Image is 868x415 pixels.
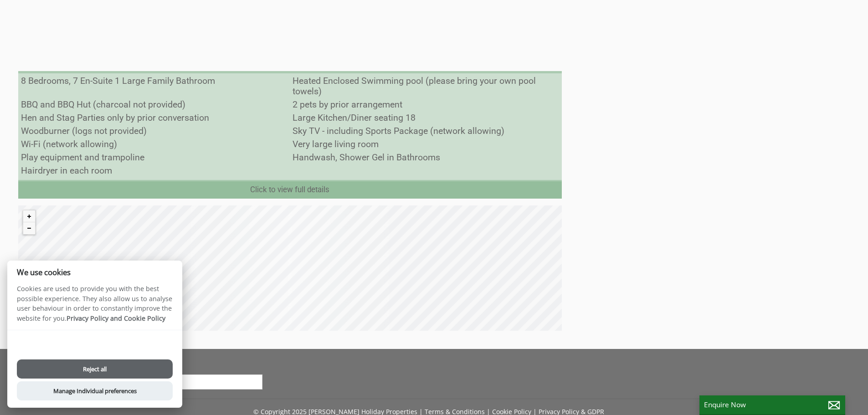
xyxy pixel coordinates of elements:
button: Accept all [17,338,173,357]
li: Hen and Stag Parties only by prior conversation [18,111,290,124]
li: Handwash, Shower Gel in Bathrooms [290,151,561,164]
li: Very large living room [290,138,561,151]
li: Wi-Fi (network allowing) [18,138,290,151]
li: Woodburner (logs not provided) [18,124,290,138]
h2: We use cookies [7,268,182,277]
a: Click to view full details [18,180,562,199]
button: Reject all [17,359,173,379]
li: Hairdryer in each room [18,164,290,177]
li: 8 Bedrooms, 7 En-Suite 1 Large Family Bathroom [18,74,290,87]
p: Cookies are used to provide you with the best possible experience. They also allow us to analyse ... [7,284,182,330]
p: Enquire Now [704,400,841,410]
a: Privacy Policy and Cookie Policy [67,314,165,323]
li: Sky TV - including Sports Package (network allowing) [290,124,561,138]
button: Zoom out [23,222,35,234]
li: Large Kitchen/Diner seating 18 [290,111,561,124]
li: 2 pets by prior arrangement [290,98,561,111]
li: Play equipment and trampoline [18,151,290,164]
li: BBQ and BBQ Hut (charcoal not provided) [18,98,290,111]
button: Zoom in [23,210,35,222]
button: Manage Individual preferences [17,381,173,400]
li: Heated Enclosed Swimming pool (please bring your own pool towels) [290,74,561,98]
canvas: Map [18,205,562,331]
